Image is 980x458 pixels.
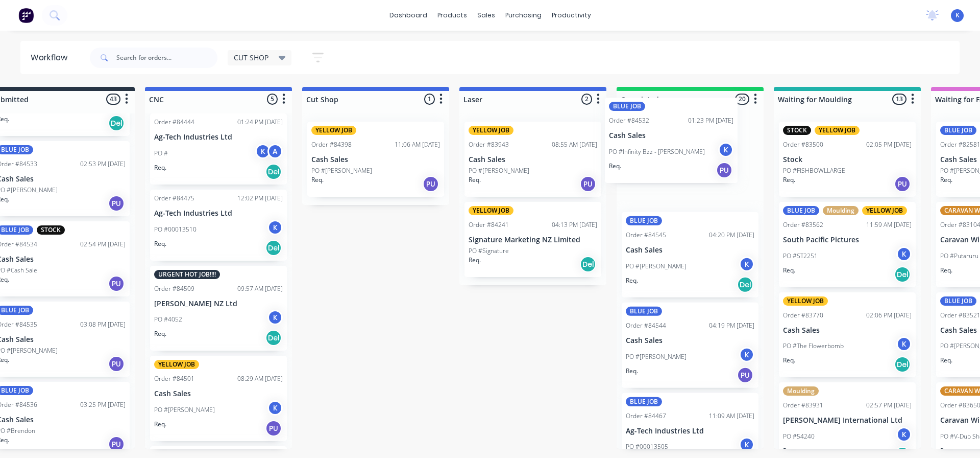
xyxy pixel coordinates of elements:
div: Workflow [31,52,72,64]
span: CUT SHOP [234,52,268,63]
div: productivity [547,8,596,23]
span: K [955,11,960,20]
div: products [432,8,472,23]
a: dashboard [384,8,432,23]
div: sales [472,8,500,23]
img: Factory [18,8,34,23]
input: Search for orders... [116,48,217,68]
div: purchasing [500,8,547,23]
